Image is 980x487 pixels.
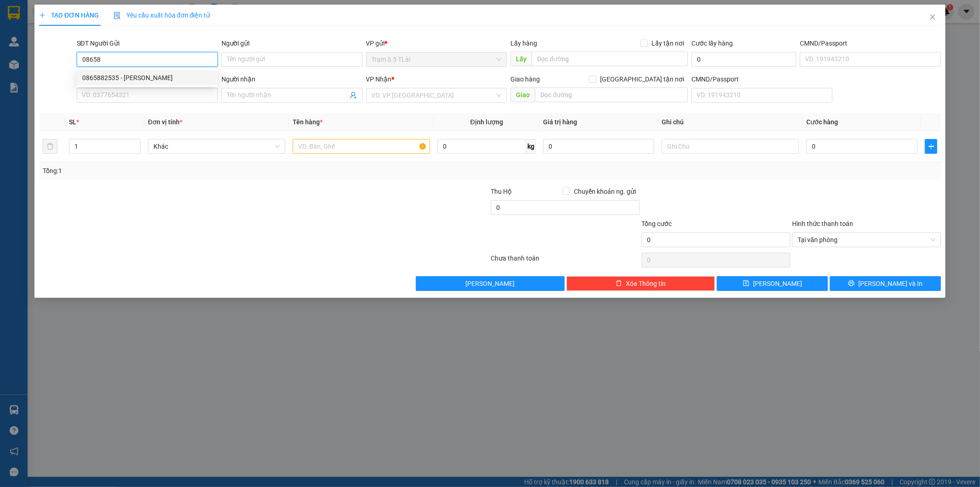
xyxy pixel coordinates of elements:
[596,74,688,84] span: [GEOGRAPHIC_DATA] tận nơi
[293,118,323,126] span: Tên hàng
[510,40,537,47] span: Lấy hàng
[416,276,565,291] button: [PERSON_NAME]
[465,278,515,289] span: [PERSON_NAME]
[662,139,799,154] input: Ghi Chú
[626,278,666,289] span: Xóa Thông tin
[848,280,855,287] span: printer
[691,40,733,47] label: Cước lấy hàng
[293,139,430,154] input: VD: Bàn, Ghế
[743,280,749,287] span: save
[800,38,941,48] div: CMND/Passport
[535,87,688,102] input: Dọc đường
[798,233,935,247] span: Tại văn phòng
[350,92,357,99] span: user-add
[543,118,577,126] span: Giá trị hàng
[532,52,688,66] input: Dọc đường
[648,38,688,48] span: Lấy tận nơi
[753,278,802,289] span: [PERSON_NAME]
[510,87,535,102] span: Giao
[43,166,378,176] div: Tổng: 1
[925,139,937,154] button: plus
[221,38,363,48] div: Người gửi
[830,276,941,291] button: printer[PERSON_NAME] và In
[372,52,502,66] span: Trạm 3.5 TLài
[69,118,76,126] span: SL
[113,12,121,19] img: icon
[806,118,838,126] span: Cước hàng
[527,139,536,154] span: kg
[113,12,210,19] span: Yêu cầu xuất hóa đơn điện tử
[858,278,923,289] span: [PERSON_NAME] và In
[366,38,507,48] div: VP gửi
[510,52,532,66] span: Lấy
[153,139,280,153] span: Khác
[570,186,640,197] span: Chuyển khoản ng. gửi
[543,139,654,154] input: 0
[43,139,57,154] button: delete
[77,70,218,85] div: 0865882535 - vân
[566,276,715,291] button: deleteXóa Thông tin
[641,220,672,227] span: Tổng cước
[221,74,363,84] div: Người nhận
[491,188,512,195] span: Thu Hộ
[148,118,182,126] span: Đơn vị tính
[691,74,833,84] div: CMND/Passport
[82,73,212,83] div: 0865882535 - [PERSON_NAME]
[510,75,540,83] span: Giao hàng
[366,75,392,83] span: VP Nhận
[920,5,946,30] button: Close
[792,220,853,227] label: Hình thức thanh toán
[717,276,828,291] button: save[PERSON_NAME]
[929,13,936,21] span: close
[39,12,45,18] span: plus
[470,118,503,126] span: Định lượng
[77,38,218,48] div: SĐT Người Gửi
[490,253,641,269] div: Chưa thanh toán
[691,52,796,67] input: Cước lấy hàng
[658,113,803,131] th: Ghi chú
[39,12,99,19] span: TẠO ĐƠN HÀNG
[616,280,622,287] span: delete
[925,143,937,150] span: plus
